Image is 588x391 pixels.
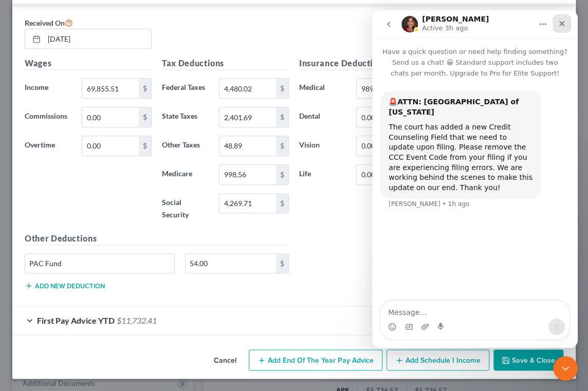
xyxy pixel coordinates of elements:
[357,107,413,127] input: 0.00
[553,356,578,381] iframe: Intercom live chat
[294,78,351,99] label: Medical
[20,107,77,127] label: Commissions
[139,107,151,127] div: $
[139,136,151,156] div: $
[387,349,489,371] button: Add Schedule I Income
[25,282,105,290] button: Add new deduction
[82,107,139,127] input: 0.00
[372,10,578,348] iframe: Intercom live chat
[117,315,157,325] span: $11,732.41
[82,136,139,156] input: 0.00
[25,16,73,29] label: Received On
[299,57,426,70] h5: Insurance Deductions
[249,349,382,371] button: Add End of the Year Pay Advice
[276,254,288,273] div: $
[25,57,152,70] h5: Wages
[294,107,351,127] label: Dental
[162,57,289,70] h5: Tax Deductions
[82,79,139,98] input: 0.00
[25,254,174,273] input: Specify...
[206,350,245,371] button: Cancel
[276,165,288,184] div: $
[294,164,351,185] label: Life
[37,315,115,325] span: First Pay Advice YTD
[157,164,214,185] label: Medicare
[219,107,276,127] input: 0.00
[139,79,151,98] div: $
[276,79,288,98] div: $
[157,136,214,156] label: Other Taxes
[276,194,288,213] div: $
[157,107,214,127] label: State Taxes
[276,136,288,156] div: $
[276,107,288,127] div: $
[219,194,276,213] input: 0.00
[219,79,276,98] input: 0.00
[157,193,214,224] label: Social Security
[20,136,77,156] label: Overtime
[44,29,151,49] input: MM/DD/YYYY
[294,136,351,156] label: Vision
[357,165,413,184] input: 0.00
[25,232,289,245] h5: Other Deductions
[219,165,276,184] input: 0.00
[357,136,413,156] input: 0.00
[186,254,277,273] input: 0.00
[157,78,214,99] label: Federal Taxes
[357,79,413,98] input: 0.00
[219,136,276,156] input: 0.00
[25,83,48,91] span: Income
[493,349,563,371] button: Save & Close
